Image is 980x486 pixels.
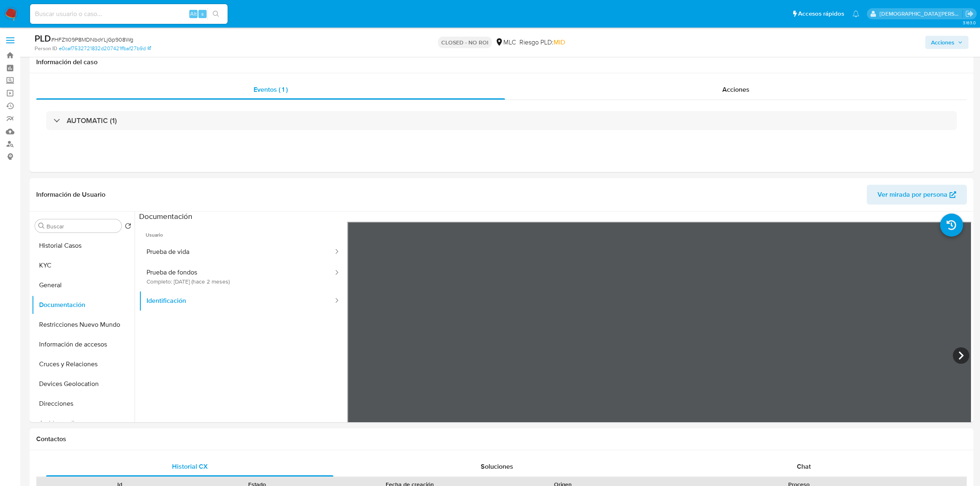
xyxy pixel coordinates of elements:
h1: Información del caso [36,58,967,66]
span: s [201,10,204,18]
button: search-icon [207,8,224,20]
div: MLC [495,38,516,47]
button: Buscar [38,223,45,229]
span: # HFZ1I09P8MDNboYLjGp908Wg [51,35,133,44]
span: Chat [797,462,811,471]
span: Eventos ( 1 ) [254,85,288,94]
button: Información de accesos [32,335,135,354]
b: Person ID [35,45,57,52]
button: Historial Casos [32,236,135,256]
p: cristian.porley@mercadolibre.com [880,10,963,18]
div: AUTOMATIC (1) [46,111,957,130]
span: Historial CX [172,462,208,471]
button: Documentación [32,295,135,315]
input: Buscar [47,223,118,230]
button: General [32,275,135,295]
span: Acciones [722,85,750,94]
button: Devices Geolocation [32,374,135,394]
p: CLOSED - NO ROI [438,37,492,48]
h1: Contactos [36,435,967,443]
a: e0caf7532721832d207421ffbaf27b9d [59,45,151,52]
a: Notificaciones [852,10,859,17]
span: Ver mirada por persona [878,185,947,205]
input: Buscar usuario o caso... [30,9,228,19]
span: Acciones [931,36,954,49]
span: Riesgo PLD: [519,38,565,47]
a: Salir [965,9,974,18]
button: Volver al orden por defecto [125,223,131,232]
span: Soluciones [481,462,513,471]
button: Restricciones Nuevo Mundo [32,315,135,335]
span: Alt [190,10,197,18]
button: KYC [32,256,135,275]
h1: Información de Usuario [36,191,105,199]
span: Accesos rápidos [798,9,844,18]
b: PLD [35,32,51,45]
h3: AUTOMATIC (1) [67,116,117,125]
button: Direcciones [32,394,135,414]
button: Archivos adjuntos [32,414,135,433]
button: Ver mirada por persona [867,185,967,205]
span: MID [554,37,565,47]
button: Cruces y Relaciones [32,354,135,374]
button: Acciones [925,36,968,49]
